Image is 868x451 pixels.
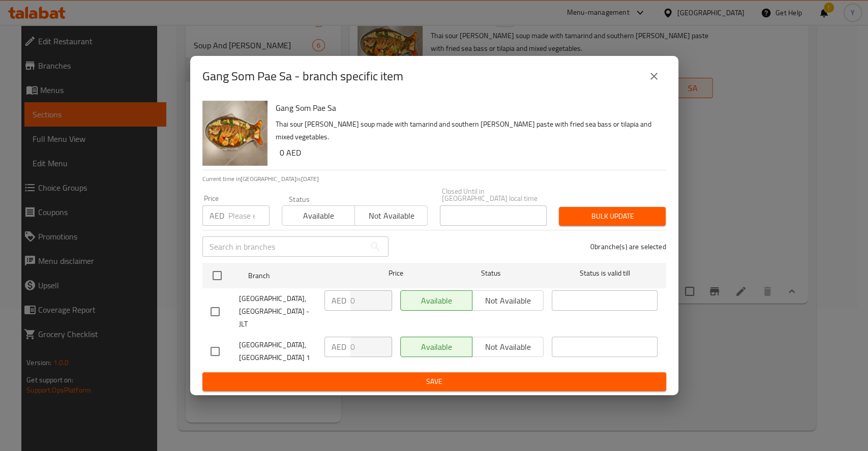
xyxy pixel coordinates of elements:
[239,339,316,364] span: [GEOGRAPHIC_DATA], [GEOGRAPHIC_DATA] 1
[350,290,392,311] input: Please enter price
[276,101,658,115] h6: Gang Som Pae Sa
[286,208,351,223] span: Available
[211,375,658,388] span: Save
[209,209,224,222] p: AED
[248,269,354,282] span: Branch
[362,267,430,280] span: Price
[552,267,657,280] span: Status is valid till
[228,205,270,226] input: Please enter price
[332,294,346,307] p: AED
[332,341,346,353] p: AED
[590,242,666,252] p: 0 branche(s) are selected
[567,210,657,223] span: Bulk update
[202,236,365,257] input: Search in branches
[559,207,666,226] button: Bulk update
[354,205,428,226] button: Not available
[642,64,666,88] button: close
[280,145,658,160] h6: 0 AED
[350,337,392,357] input: Please enter price
[202,174,666,184] p: Current time in [GEOGRAPHIC_DATA] is [DATE]
[239,292,316,330] span: [GEOGRAPHIC_DATA], [GEOGRAPHIC_DATA] - JLT
[282,205,355,226] button: Available
[202,101,267,166] img: Gang Som Pae Sa
[438,267,544,280] span: Status
[202,68,403,84] h2: Gang Som Pae Sa - branch specific item
[202,372,666,391] button: Save
[359,208,424,223] span: Not available
[276,118,658,143] p: Thai sour [PERSON_NAME] soup made with tamarind and southern [PERSON_NAME] paste with fried sea b...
